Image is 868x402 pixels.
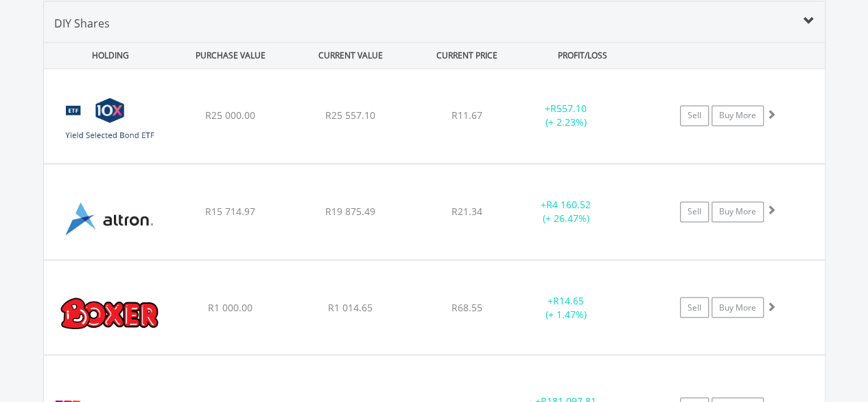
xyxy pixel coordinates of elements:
[680,201,709,222] a: Sell
[292,43,410,68] div: CURRENT VALUE
[712,297,764,317] a: Buy More
[325,109,375,122] span: R25 557.10
[451,300,482,313] span: R68.55
[328,300,373,313] span: R1 014.65
[45,43,169,68] div: HOLDING
[208,300,253,313] span: R1 000.00
[515,198,618,225] div: + (+ 26.47%)
[550,102,587,115] span: R557.10
[412,43,521,68] div: CURRENT PRICE
[546,198,591,211] span: R4 160.52
[51,181,169,256] img: EQU.ZA.AEL.png
[451,205,482,218] span: R21.34
[54,16,110,31] span: DIY Shares
[451,109,482,122] span: R11.67
[51,278,169,351] img: EQU.ZA.BOX.png
[51,86,169,159] img: EQU.ZA.CSYSB.png
[712,105,764,126] a: Buy More
[680,297,709,317] a: Sell
[515,293,618,321] div: + (+ 1.47%)
[553,293,584,306] span: R14.65
[524,43,642,68] div: PROFIT/LOSS
[515,102,618,129] div: + (+ 2.23%)
[680,105,709,126] a: Sell
[205,205,255,218] span: R15 714.97
[325,205,375,218] span: R19 875.49
[712,201,764,222] a: Buy More
[205,109,255,122] span: R25 000.00
[172,43,290,68] div: PURCHASE VALUE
